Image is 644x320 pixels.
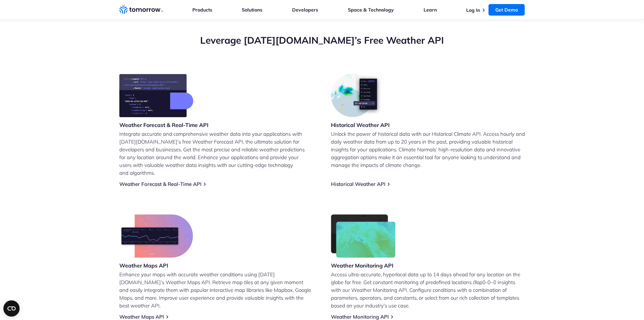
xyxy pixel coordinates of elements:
[331,271,525,310] p: Access ultra-accurate, hyperlocal data up to 14 days ahead for any location on the globe for free...
[331,314,389,320] a: Weather Monitoring API
[192,7,212,13] a: Products
[242,7,262,13] a: Solutions
[119,5,163,15] a: Home link
[331,262,396,269] h3: Weather Monitoring API
[119,121,209,129] h3: Weather Forecast & Real-Time API
[119,34,525,47] h2: Leverage [DATE][DOMAIN_NAME]’s Free Weather API
[119,262,193,269] h3: Weather Maps API
[424,7,437,13] a: Learn
[119,181,201,187] a: Weather Forecast & Real-Time API
[331,181,385,187] a: Historical Weather API
[348,7,394,13] a: Space & Technology
[119,130,313,177] p: Integrate accurate and comprehensive weather data into your applications with [DATE][DOMAIN_NAME]...
[292,7,318,13] a: Developers
[119,271,313,310] p: Enhance your maps with accurate weather conditions using [DATE][DOMAIN_NAME]’s Weather Maps API. ...
[3,300,20,317] button: Open CMP widget
[331,130,525,169] p: Unlock the power of historical data with our Historical Climate API. Access hourly and daily weat...
[488,4,525,16] a: Get Demo
[119,314,164,320] a: Weather Maps API
[331,121,390,129] h3: Historical Weather API
[466,7,480,13] a: Log In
